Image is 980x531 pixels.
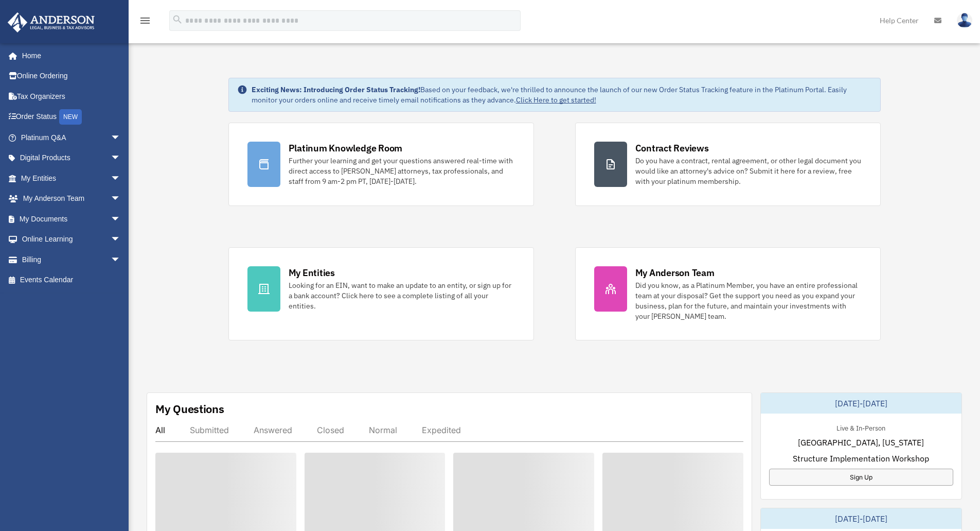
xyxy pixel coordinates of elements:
a: My Documentsarrow_drop_down [7,209,136,229]
a: menu [139,18,151,27]
a: Online Learningarrow_drop_down [7,229,136,250]
div: My Anderson Team [635,266,715,279]
a: Click Here to get started! [516,95,596,105]
div: [DATE]-[DATE] [761,508,961,529]
div: Platinum Knowledge Room [289,142,403,155]
div: Based on your feedback, we're thrilled to announce the launch of our new Order Status Tracking fe... [252,84,872,105]
div: My Entities [289,266,335,279]
div: My Questions [155,401,224,417]
div: Looking for an EIN, want to make an update to an entity, or sign up for a bank account? Click her... [289,280,515,311]
a: Platinum Q&Aarrow_drop_down [7,127,136,148]
a: My Entitiesarrow_drop_down [7,168,136,189]
img: Anderson Advisors Platinum Portal [5,12,98,32]
div: Live & In-Person [828,422,894,433]
span: arrow_drop_down [111,168,131,189]
div: Did you know, as a Platinum Member, you have an entire professional team at your disposal? Get th... [635,280,862,321]
i: search [172,14,183,25]
span: arrow_drop_down [111,209,131,230]
div: Normal [369,425,397,435]
img: User Pic [957,13,972,28]
a: Events Calendar [7,270,136,290]
div: Submitted [190,425,229,435]
a: Home [7,45,131,66]
strong: Exciting News: Introducing Order Status Tracking! [252,85,420,94]
span: arrow_drop_down [111,127,131,148]
span: arrow_drop_down [111,148,131,169]
a: Billingarrow_drop_down [7,249,136,270]
a: Platinum Knowledge Room Further your learning and get your questions answered real-time with dire... [228,123,534,206]
span: [GEOGRAPHIC_DATA], [US_STATE] [798,436,924,449]
div: Expedited [422,425,461,435]
i: menu [139,14,151,27]
div: [DATE]-[DATE] [761,393,961,414]
span: arrow_drop_down [111,249,131,270]
div: NEW [59,109,82,125]
a: Online Ordering [7,66,136,87]
div: Answered [254,425,292,435]
a: My Anderson Teamarrow_drop_down [7,189,136,209]
div: Further your learning and get your questions answered real-time with direct access to [PERSON_NAM... [289,156,515,186]
span: arrow_drop_down [111,229,131,250]
span: Structure Implementation Workshop [793,452,929,465]
a: Tax Organizers [7,86,136,107]
a: Digital Productsarrow_drop_down [7,148,136,168]
a: My Entities Looking for an EIN, want to make an update to an entity, or sign up for a bank accoun... [228,247,534,340]
div: All [155,425,165,435]
span: arrow_drop_down [111,189,131,210]
div: Do you have a contract, rental agreement, or other legal document you would like an attorney's ad... [635,156,862,186]
a: My Anderson Team Did you know, as a Platinum Member, you have an entire professional team at your... [575,247,881,340]
div: Closed [317,425,344,435]
a: Order StatusNEW [7,107,136,128]
div: Contract Reviews [635,142,709,155]
a: Contract Reviews Do you have a contract, rental agreement, or other legal document you would like... [575,123,881,206]
a: Sign Up [769,469,953,486]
